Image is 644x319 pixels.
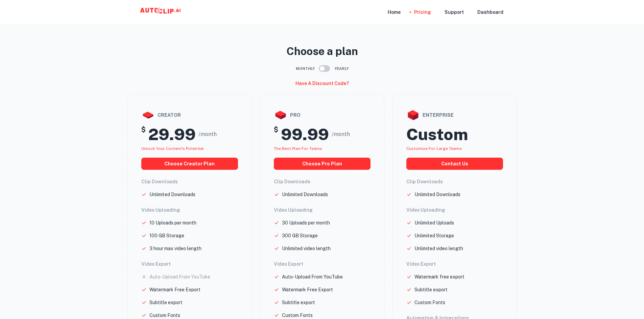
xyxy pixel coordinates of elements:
span: Yearly [334,66,349,72]
h6: Video Export [406,260,503,268]
span: Unlock your Content's potential [141,146,204,151]
span: The best plan for teams [274,146,322,151]
p: Unlimited Uploads [414,219,454,227]
p: Unlimited video length [414,245,463,252]
p: Custom Fonts [282,312,313,319]
h6: Video Uploading [406,206,503,214]
p: Choose a plan [127,43,517,59]
span: /month [198,130,217,138]
h5: $ [141,125,146,144]
p: Subtitle export [282,299,315,306]
p: Unlimited Downloads [282,191,328,198]
p: Auto-Upload From YouTube [282,273,343,281]
p: Custom Fonts [414,299,445,306]
p: Subtitle export [149,299,183,306]
p: Unlimited Downloads [414,191,460,198]
h2: 99.99 [281,125,329,144]
p: Unlimited Storage [414,232,454,239]
h6: Clip Downloads [274,178,371,185]
h2: Custom [406,125,468,144]
button: Contact us [406,158,503,170]
h6: Video Uploading [274,206,371,214]
p: Auto-Upload From YouTube [149,273,210,281]
p: Watermark Free Export [149,286,200,293]
p: 300 GB Storage [282,232,318,239]
div: creator [141,108,238,122]
h6: Video Uploading [141,206,238,214]
button: choose pro plan [274,158,371,170]
h6: Have a discount code? [295,80,349,87]
p: Watermark free export [414,273,464,281]
h6: Clip Downloads [141,178,238,185]
h6: Clip Downloads [406,178,503,185]
p: 100 GB Storage [149,232,184,239]
p: 30 Uploads per month [282,219,330,227]
p: Subtitle export [414,286,448,293]
div: pro [274,108,371,122]
h6: Video Export [141,260,238,268]
p: 3 hour max video length [149,245,201,252]
p: Custom Fonts [149,312,180,319]
p: Unlimited video length [282,245,331,252]
p: Unlimited Downloads [149,191,195,198]
div: enterprise [406,108,503,122]
span: /month [332,130,350,138]
span: Customize for large teams [406,146,462,151]
p: 10 Uploads per month [149,219,196,227]
h5: $ [274,125,278,144]
button: Have a discount code? [293,78,352,89]
button: choose creator plan [141,158,238,170]
h2: 29.99 [148,125,196,144]
h6: Video Export [274,260,371,268]
span: Monthly [296,66,315,72]
p: Watermark Free Export [282,286,333,293]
